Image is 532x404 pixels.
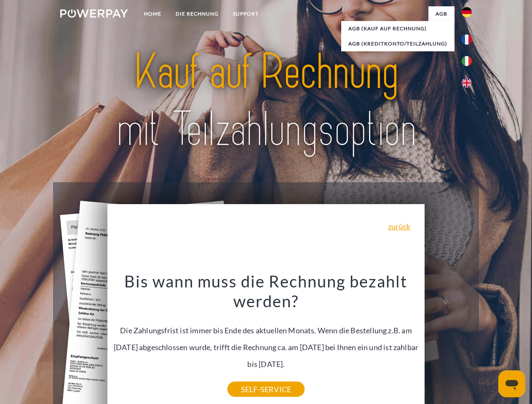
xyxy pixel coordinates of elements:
[462,78,472,88] img: en
[341,36,454,51] a: AGB (Kreditkonto/Teilzahlung)
[137,6,168,21] a: Home
[227,382,305,397] a: SELF-SERVICE
[498,370,525,397] iframe: Schaltfläche zum Öffnen des Messaging-Fensters
[226,6,266,21] a: SUPPORT
[112,271,420,389] div: Die Zahlungsfrist ist immer bis Ende des aktuellen Monats. Wenn die Bestellung z.B. am [DATE] abg...
[462,7,472,17] img: de
[80,40,452,161] img: title-powerpay_de.svg
[168,6,226,21] a: DIE RECHNUNG
[462,56,472,66] img: it
[462,35,472,45] img: fr
[341,21,454,36] a: AGB (Kauf auf Rechnung)
[388,223,410,230] a: zurück
[428,6,454,21] a: agb
[112,271,420,311] h3: Bis wann muss die Rechnung bezahlt werden?
[60,9,128,18] img: logo-powerpay-white.svg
